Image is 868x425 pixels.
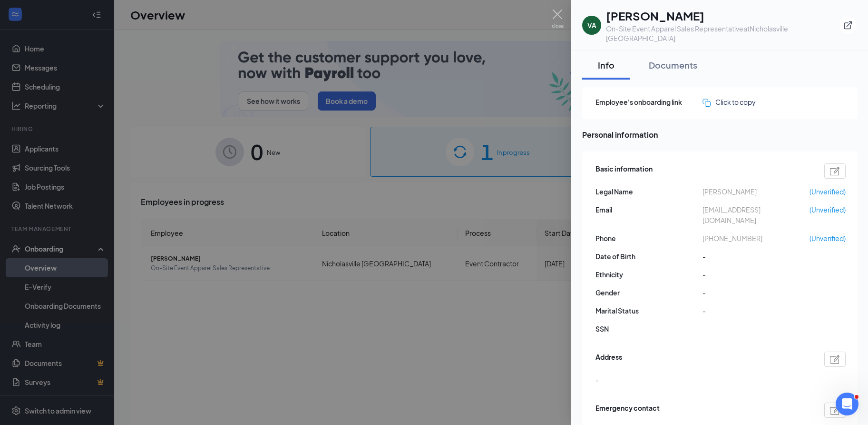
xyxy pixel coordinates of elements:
span: - [702,251,809,262]
span: Marital Status [595,305,702,316]
span: Basic information [595,163,653,179]
div: Info [592,59,620,71]
div: VA [587,20,596,30]
span: Address [595,352,622,367]
span: Date of Birth [595,251,702,262]
span: Email [595,204,702,215]
span: SSN [595,324,702,334]
span: Employee's onboarding link [595,97,702,107]
span: (Unverified) [809,186,846,197]
span: Legal Name [595,186,702,197]
span: [EMAIL_ADDRESS][DOMAIN_NAME] [702,204,809,225]
div: Documents [649,59,697,71]
span: Gender [595,287,702,298]
img: click-to-copy.71757273a98fde459dfc.svg [702,99,711,107]
span: (Unverified) [809,204,846,215]
span: - [595,374,599,385]
span: Phone [595,233,702,243]
span: - [702,287,809,298]
iframe: Intercom live chat [836,393,858,415]
span: (Unverified) [809,233,846,243]
button: ExternalLink [839,17,857,34]
h1: [PERSON_NAME] [606,8,839,24]
span: - [702,269,809,280]
svg: ExternalLink [843,20,853,30]
span: Personal information [582,129,858,141]
div: On-Site Event Apparel Sales Representative at Nicholasville [GEOGRAPHIC_DATA] [606,24,839,43]
span: Emergency contact [595,403,660,418]
span: [PHONE_NUMBER] [702,233,809,243]
span: [PERSON_NAME] [702,186,809,197]
button: Click to copy [702,97,756,107]
span: Ethnicity [595,269,702,280]
span: - [702,305,809,316]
